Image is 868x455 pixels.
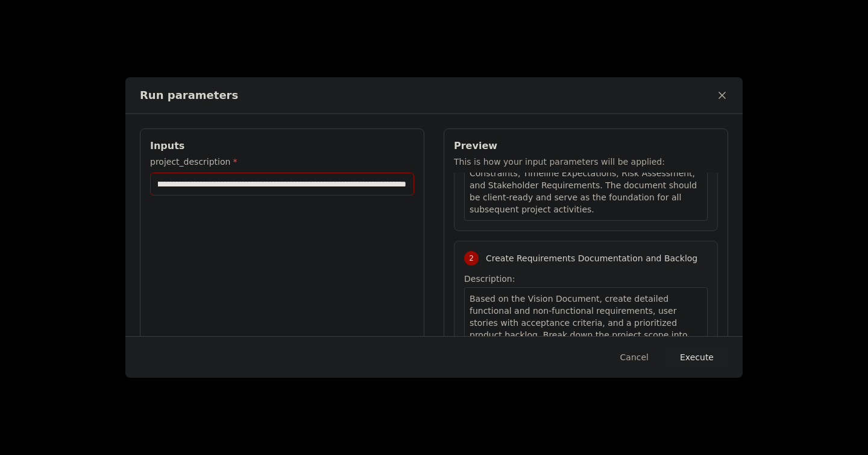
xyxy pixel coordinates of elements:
[150,156,414,168] label: project_description
[665,346,728,368] button: Execute
[140,87,238,104] h2: Run parameters
[486,252,697,264] span: Create Requirements Documentation and Backlog
[454,156,718,168] p: This is how your input parameters will be applied:
[611,346,658,368] button: Cancel
[150,139,414,153] h3: Inputs
[464,251,479,266] div: 2
[464,274,515,284] span: Description:
[454,139,718,153] h3: Preview
[470,294,697,400] span: Based on the Vision Document, create detailed functional and non-functional requirements, user st...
